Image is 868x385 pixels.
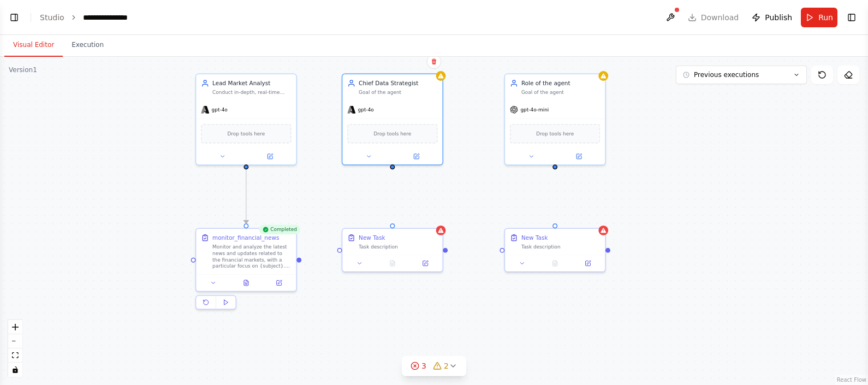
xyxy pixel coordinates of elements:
[265,278,293,288] button: Open in side panel
[411,258,439,268] button: Open in side panel
[393,151,439,161] button: Open in side panel
[427,55,441,69] button: Delete node
[556,151,602,161] button: Open in side panel
[359,234,385,242] div: New Task
[765,12,792,23] span: Publish
[8,320,22,377] div: React Flow controls
[574,258,602,268] button: Open in side panel
[359,89,437,96] div: Goal of the agent
[242,169,250,223] g: Edge from 9a3078f1-5f12-409f-86c3-98e15c972e33 to 04835f37-9962-4fe7-a7f5-2c5a913b9ffe
[7,10,22,25] button: Show left sidebar
[536,129,574,138] span: Drop tools here
[259,225,300,235] div: Completed
[212,89,291,96] div: Conduct in-depth, real-time analysis of financial news and market updates, providing insightful s...
[520,106,549,113] span: gpt-4o-mini
[358,106,374,113] span: gpt-4o
[63,34,112,57] button: Execution
[538,258,572,268] button: No output available
[4,34,63,57] button: Visual Editor
[359,79,437,87] div: Chief Data Strategist
[247,151,293,161] button: Open in side panel
[375,258,409,268] button: No output available
[421,360,426,371] span: 3
[521,244,600,250] div: Task description
[212,244,291,270] div: Monitor and analyze the latest news and updates related to the financial markets, with a particul...
[373,129,411,138] span: Drop tools here
[195,74,297,165] div: Lead Market AnalystConduct in-depth, real-time analysis of financial news and market updates, pro...
[8,334,22,348] button: zoom out
[227,129,265,138] span: Drop tools here
[402,356,466,376] button: 32
[212,79,291,87] div: Lead Market Analyst
[342,228,443,272] div: New TaskTask description
[504,74,606,165] div: Role of the agentGoal of the agentgpt-4o-miniDrop tools here
[801,8,837,27] button: Run
[504,228,606,272] div: New TaskTask description
[521,89,600,96] div: Goal of the agent
[837,377,866,383] a: React Flow attribution
[212,234,279,242] div: monitor_financial_news
[676,66,807,84] button: Previous executions
[342,74,443,165] div: Chief Data StrategistGoal of the agentgpt-4oDrop tools here
[8,320,22,334] button: zoom in
[694,70,759,79] span: Previous executions
[844,10,859,25] button: Show right sidebar
[212,106,228,113] span: gpt-4o
[40,13,64,22] a: Studio
[8,348,22,363] button: fit view
[195,228,297,313] div: Completedmonitor_financial_newsMonitor and analyze the latest news and updates related to the fin...
[359,244,437,250] div: Task description
[747,8,796,27] button: Publish
[521,79,600,87] div: Role of the agent
[9,66,37,74] div: Version 1
[40,12,137,23] nav: breadcrumb
[521,234,548,242] div: New Task
[818,12,833,23] span: Run
[229,278,263,288] button: View output
[8,363,22,377] button: toggle interactivity
[444,360,449,371] span: 2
